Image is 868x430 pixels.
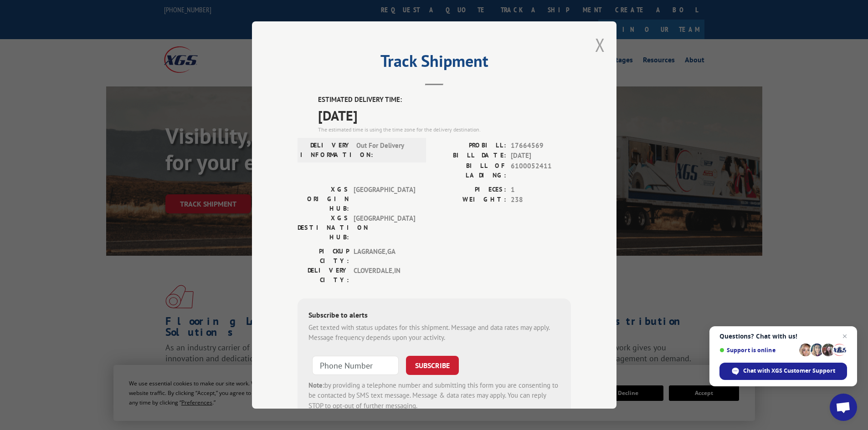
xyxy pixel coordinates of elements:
[434,151,506,161] label: BILL DATE:
[318,95,571,105] label: ESTIMATED DELIVERY TIME:
[434,141,506,151] label: PROBILL:
[434,185,506,195] label: PIECES:
[356,141,418,160] span: Out For Delivery
[318,105,571,126] span: [DATE]
[719,347,796,354] span: Support is online
[719,333,847,340] span: Questions? Chat with us!
[308,323,560,343] div: Get texted with status updates for this shipment. Message and data rates may apply. Message frequ...
[830,394,857,421] div: Open chat
[298,266,349,285] label: DELIVERY CITY:
[308,381,324,390] strong: Note:
[719,363,847,380] div: Chat with XGS Customer Support
[298,185,349,213] label: XGS ORIGIN HUB:
[312,356,399,375] input: Phone Number
[511,195,571,205] span: 238
[354,213,415,242] span: [GEOGRAPHIC_DATA]
[511,185,571,195] span: 1
[743,367,835,375] span: Chat with XGS Customer Support
[511,161,571,180] span: 6100052411
[434,195,506,205] label: WEIGHT:
[354,266,415,285] span: CLOVERDALE , IN
[354,185,415,213] span: [GEOGRAPHIC_DATA]
[406,356,459,375] button: SUBSCRIBE
[318,126,571,134] div: The estimated time is using the time zone for the delivery destination.
[511,141,571,151] span: 17664569
[511,151,571,161] span: [DATE]
[308,380,560,411] div: by providing a telephone number and submitting this form you are consenting to be contacted by SM...
[839,331,850,342] span: Close chat
[298,247,349,266] label: PICKUP CITY:
[595,33,605,57] button: Close modal
[300,141,352,160] label: DELIVERY INFORMATION:
[354,247,415,266] span: LAGRANGE , GA
[434,161,506,180] label: BILL OF LADING:
[298,55,571,72] h2: Track Shipment
[298,213,349,242] label: XGS DESTINATION HUB:
[308,309,560,323] div: Subscribe to alerts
